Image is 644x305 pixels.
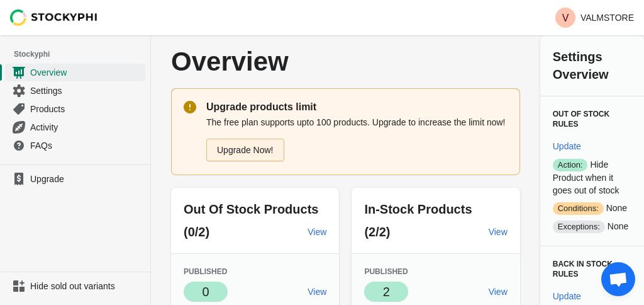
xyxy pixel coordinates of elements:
[364,202,472,216] span: In-Stock Products
[184,267,227,276] span: Published
[553,109,631,129] h3: Out of Stock Rules
[184,225,209,239] span: (0/2)
[10,9,98,26] img: Stockyphi
[30,66,143,79] span: Overview
[553,159,588,171] span: Action:
[5,63,145,81] a: Overview
[206,100,508,115] p: Upgrade products limit
[383,285,390,299] span: 2
[5,118,145,136] a: Activity
[489,227,508,237] span: View
[550,5,639,30] button: Avatar with initials VVALMSTORE
[553,291,581,301] span: Update
[5,136,145,154] a: FAQs
[562,13,569,23] text: V
[489,287,508,297] span: View
[308,287,326,297] span: View
[364,267,408,276] span: Published
[553,141,581,151] span: Update
[553,158,631,197] p: Hide Product when it goes out of stock
[171,48,399,76] p: Overview
[206,116,508,129] p: The free plan supports upto 100 products. Upgrade to increase the limit now!
[553,202,631,215] p: None
[553,259,631,279] h3: Back in Stock Rules
[553,220,631,233] p: None
[484,221,513,243] a: View
[5,277,145,295] a: Hide sold out variants
[5,170,145,188] a: Upgrade
[30,139,143,152] span: FAQs
[303,280,331,303] a: View
[364,225,390,239] span: (2/2)
[553,221,605,233] span: Exceptions:
[580,13,634,23] p: VALMSTORE
[601,262,635,296] div: Open chat
[184,202,318,216] span: Out Of Stock Products
[555,8,575,28] span: Avatar with initials V
[30,103,143,115] span: Products
[303,221,331,243] a: View
[30,280,143,292] span: Hide sold out variants
[5,81,145,100] a: Settings
[308,227,326,237] span: View
[5,100,145,118] a: Products
[553,202,604,215] span: Conditions:
[30,84,143,97] span: Settings
[14,48,150,60] span: Stockyphi
[553,50,609,81] span: Settings Overview
[548,135,586,158] button: Update
[30,121,143,134] span: Activity
[30,173,143,185] span: Upgrade
[484,280,513,303] a: View
[202,285,209,299] span: 0
[206,139,284,161] a: Upgrade Now!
